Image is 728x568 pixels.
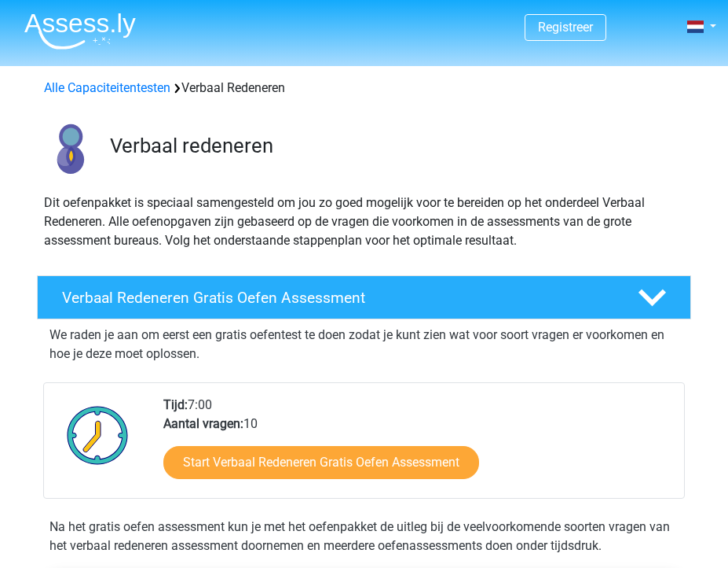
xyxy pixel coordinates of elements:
[163,397,188,412] b: Tijd:
[44,80,170,95] a: Alle Capaciteitentesten
[163,446,479,479] a: Start Verbaal Redeneren Gratis Oefen Assessment
[38,79,690,98] div: Verbaal Redeneren
[62,289,613,307] h4: Verbaal Redeneren Gratis Oefen Assessment
[43,518,685,555] div: Na het gratis oefen assessment kun je met het oefenpakket de uitleg bij de veelvoorkomende soorte...
[110,134,679,158] h3: Verbaal redeneren
[58,396,137,474] img: Klok
[31,275,697,319] a: Verbaal Redeneren Gratis Oefen Assessment
[44,194,684,250] p: Dit oefenpakket is speciaal samengesteld om jou zo goed mogelijk voor te bereiden op het onderdee...
[152,396,684,498] div: 7:00 10
[163,416,243,431] b: Aantal vragen:
[538,20,593,35] a: Registreer
[49,326,679,363] p: We raden je aan om eerst een gratis oefentest te doen zodat je kunt zien wat voor soort vragen er...
[38,116,103,181] img: verbaal redeneren
[24,13,136,50] img: Assessly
